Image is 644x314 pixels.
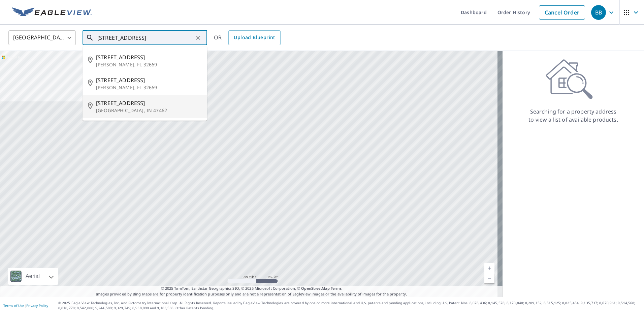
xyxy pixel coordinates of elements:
div: Aerial [8,268,58,285]
button: Clear [193,33,203,42]
p: [PERSON_NAME], FL 32669 [96,84,202,91]
p: [GEOGRAPHIC_DATA], IN 47462 [96,107,202,114]
a: Upload Blueprint [228,30,280,45]
span: [STREET_ADDRESS] [96,99,202,107]
span: © 2025 TomTom, Earthstar Geographics SIO, © 2025 Microsoft Corporation, © [161,286,342,291]
div: [GEOGRAPHIC_DATA] [8,28,76,47]
p: [PERSON_NAME], FL 32669 [96,61,202,68]
a: Terms [331,286,342,291]
a: OpenStreetMap [301,286,329,291]
a: Privacy Policy [26,303,48,308]
div: BB [591,5,606,20]
a: Terms of Use [3,303,24,308]
span: Upload Blueprint [234,33,275,42]
span: [STREET_ADDRESS] [96,53,202,61]
p: Searching for a property address to view a list of available products. [528,107,618,124]
div: OR [214,30,281,45]
div: Aerial [24,268,42,285]
input: Search by address or latitude-longitude [97,28,193,47]
a: Current Level 5, Zoom In [484,263,494,273]
a: Cancel Order [539,5,585,20]
p: © 2025 Eagle View Technologies, Inc. and Pictometry International Corp. All Rights Reserved. Repo... [58,301,641,311]
span: [STREET_ADDRESS] [96,76,202,84]
a: Current Level 5, Zoom Out [484,273,494,283]
img: EV Logo [12,7,92,18]
p: | [3,304,48,308]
